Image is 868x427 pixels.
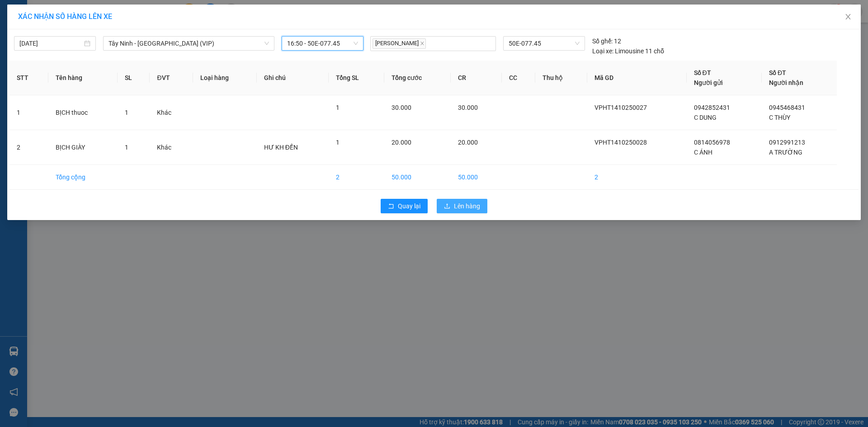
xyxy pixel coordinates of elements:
span: upload [444,203,450,210]
span: VPHT1410250028 [594,139,647,146]
span: 1 [125,109,128,116]
th: Tên hàng [48,61,118,95]
span: 1 [125,144,128,151]
td: BỊCH GIÀY [48,130,118,165]
span: Số ĐT [769,69,786,76]
td: Tổng cộng [48,165,118,190]
span: 0945468431 [769,104,805,111]
span: 50E-077.45 [509,37,579,50]
span: 20.000 [392,139,411,146]
td: 1 [9,95,48,130]
span: C DUNG [694,114,717,121]
th: Mã GD [587,61,687,95]
span: rollback [388,203,394,210]
span: HƯ KH ĐỀN [264,144,298,151]
span: 0912991213 [769,139,805,146]
span: Tây Ninh - Sài Gòn (VIP) [108,37,269,50]
span: Người nhận [769,79,803,86]
td: Khác [150,95,193,130]
td: 50.000 [384,165,451,190]
th: SL [118,61,150,95]
span: [PERSON_NAME] [373,38,426,49]
span: down [264,41,269,46]
th: Tổng cước [384,61,451,95]
span: Người gửi [694,79,723,86]
img: logo.jpg [11,11,57,56]
td: 2 [9,130,48,165]
li: Hotline: 1900 8153 [85,33,378,45]
li: [STREET_ADDRESS][PERSON_NAME]. [GEOGRAPHIC_DATA], Tỉnh [GEOGRAPHIC_DATA] [85,22,378,33]
span: 30.000 [392,104,411,111]
b: GỬI : PV [GEOGRAPHIC_DATA] [11,66,135,96]
span: Số ĐT [694,69,711,76]
span: close [420,41,425,46]
th: Ghi chú [257,61,329,95]
span: C ÁNH [694,149,712,156]
button: rollbackQuay lại [381,199,428,213]
span: Quay lại [398,201,420,211]
span: XÁC NHẬN SỐ HÀNG LÊN XE [18,12,112,21]
th: ĐVT [150,61,193,95]
th: STT [9,61,48,95]
span: 30.000 [458,104,478,111]
span: A TRƯỜNG [769,149,802,156]
span: 20.000 [458,139,478,146]
div: Limousine 11 chỗ [592,46,664,56]
span: 0942852431 [694,104,730,111]
span: Số ghế: [592,36,613,46]
span: Loại xe: [592,46,613,56]
td: 2 [329,165,384,190]
button: Close [835,5,861,30]
th: CC [502,61,535,95]
input: 14/10/2025 [19,38,82,48]
th: CR [451,61,502,95]
div: 12 [592,36,621,46]
th: Thu hộ [535,61,587,95]
span: Lên hàng [454,201,480,211]
span: close [844,13,852,20]
th: Loại hàng [193,61,257,95]
span: 0814056978 [694,139,730,146]
span: 1 [336,139,340,146]
td: BỊCH thuoc [48,95,118,130]
span: 1 [336,104,340,111]
td: 2 [587,165,687,190]
td: 50.000 [451,165,502,190]
span: C THÙY [769,114,790,121]
span: 16:50 - 50E-077.45 [287,37,358,50]
span: VPHT1410250027 [594,104,647,111]
button: uploadLên hàng [437,199,487,213]
th: Tổng SL [329,61,384,95]
td: Khác [150,130,193,165]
